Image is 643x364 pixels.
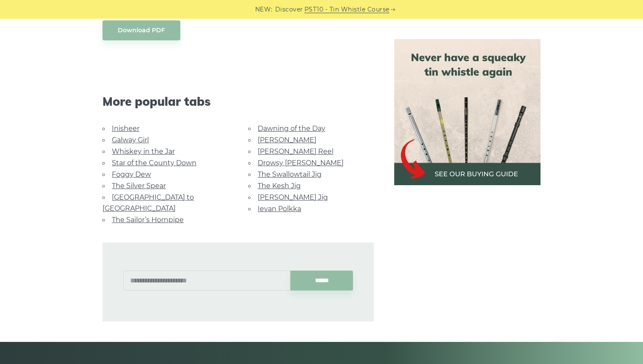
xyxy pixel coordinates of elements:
a: The Sailor’s Hornpipe [112,216,184,224]
a: [PERSON_NAME] Jig [258,193,328,201]
a: Dawning of the Day [258,124,325,133]
a: Star of the County Down [112,159,196,167]
span: Discover [275,5,303,14]
a: Foggy Dew [112,170,151,178]
a: Ievan Polkka [258,205,301,213]
a: [GEOGRAPHIC_DATA] to [GEOGRAPHIC_DATA] [102,193,194,212]
a: Inisheer [112,124,139,133]
a: Drowsy [PERSON_NAME] [258,159,344,167]
a: The Swallowtail Jig [258,170,321,178]
img: tin whistle buying guide [394,39,541,185]
a: PST10 - Tin Whistle Course [304,5,390,14]
span: More popular tabs [102,94,374,109]
span: NEW: [255,5,273,14]
a: The Kesh Jig [258,182,301,190]
a: Galway Girl [112,136,149,144]
a: [PERSON_NAME] [258,136,316,144]
a: The Silver Spear [112,182,166,190]
a: Whiskey in the Jar [112,147,175,155]
a: Download PDF [102,20,180,40]
a: [PERSON_NAME] Reel [258,147,333,155]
